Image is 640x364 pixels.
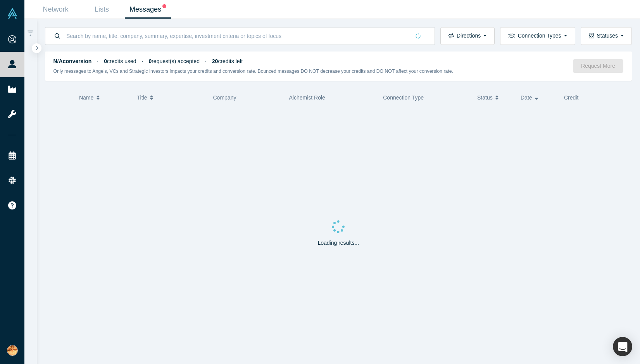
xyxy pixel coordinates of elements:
span: Company [213,94,236,101]
button: Date [521,89,556,106]
button: Directions [440,27,495,45]
a: Messages [125,0,171,19]
span: Date [521,89,532,106]
span: Alchemist Role [289,94,325,101]
strong: 20 [212,58,218,64]
span: request(s) accepted [148,58,200,64]
button: Statuses [581,27,632,45]
img: Sumina Koiso's Account [7,345,18,356]
span: · [142,58,143,64]
img: Alchemist Vault Logo [7,8,18,19]
strong: N/A conversion [53,58,92,64]
button: Connection Types [500,27,575,45]
span: credits left [212,58,243,64]
a: Network [33,0,79,19]
p: Loading results... [317,239,359,247]
button: Title [137,89,205,106]
strong: 0 [148,58,152,64]
span: · [205,58,207,64]
span: Credit [564,94,578,101]
button: Name [79,89,129,106]
a: Lists [79,0,125,19]
span: Title [137,89,147,106]
span: · [97,58,98,64]
span: credits used [104,58,136,64]
span: Name [79,89,93,106]
small: Only messages to Angels, VCs and Strategic Investors impacts your credits and conversion rate. Bo... [53,69,454,74]
strong: 0 [104,58,107,64]
span: Connection Type [383,94,424,101]
button: Status [477,89,512,106]
span: Status [477,89,493,106]
input: Search by name, title, company, summary, expertise, investment criteria or topics of focus [66,27,410,45]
